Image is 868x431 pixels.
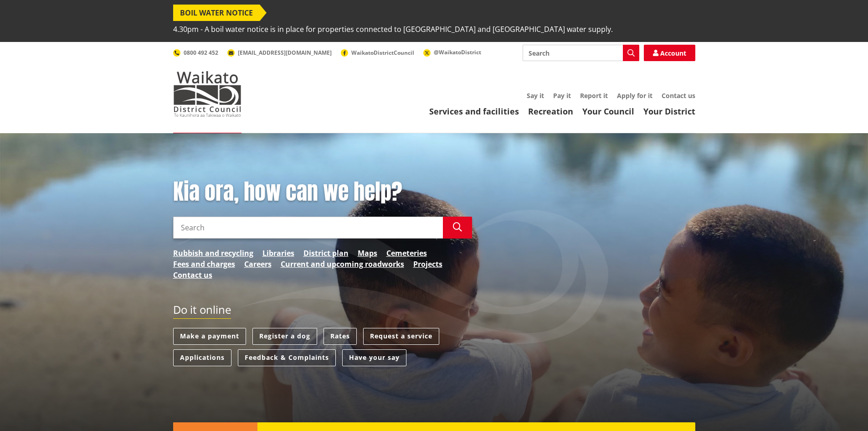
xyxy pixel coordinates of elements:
[173,328,246,345] a: Make a payment
[173,21,613,37] span: 4.30pm - A boil water notice is in place for properties connected to [GEOGRAPHIC_DATA] and [GEOGR...
[281,259,404,270] a: Current and upcoming roadworks
[252,328,317,345] a: Register a dog
[434,48,481,56] span: @WaikatoDistrict
[358,248,377,259] a: Maps
[523,45,639,61] input: Search input
[423,48,481,56] a: @WaikatoDistrict
[528,106,573,117] a: Recreation
[413,259,442,270] a: Projects
[363,328,439,345] a: Request a service
[173,49,218,57] a: 0800 492 452
[173,217,443,239] input: Search input
[341,49,414,57] a: WaikatoDistrictCouncil
[527,91,544,100] a: Say it
[173,248,253,259] a: Rubbish and recycling
[662,91,695,100] a: Contact us
[342,349,406,366] a: Have your say
[617,91,652,100] a: Apply for it
[262,248,294,259] a: Libraries
[173,259,235,270] a: Fees and charges
[580,91,608,100] a: Report it
[173,303,231,319] h2: Do it online
[227,49,332,57] a: [EMAIL_ADDRESS][DOMAIN_NAME]
[173,349,231,366] a: Applications
[173,71,241,117] img: Waikato District Council - Te Kaunihera aa Takiwaa o Waikato
[173,179,472,205] h1: Kia ora, how can we help?
[244,259,272,270] a: Careers
[238,49,332,57] span: [EMAIL_ADDRESS][DOMAIN_NAME]
[644,45,695,61] a: Account
[553,91,571,100] a: Pay it
[386,248,427,259] a: Cemeteries
[173,270,212,280] a: Contact us
[351,49,414,57] span: WaikatoDistrictCouncil
[238,349,336,366] a: Feedback & Complaints
[173,5,260,21] span: BOIL WATER NOTICE
[303,248,349,259] a: District plan
[324,328,357,345] a: Rates
[429,106,519,117] a: Services and facilities
[582,106,634,117] a: Your Council
[184,49,218,57] span: 0800 492 452
[643,106,695,117] a: Your District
